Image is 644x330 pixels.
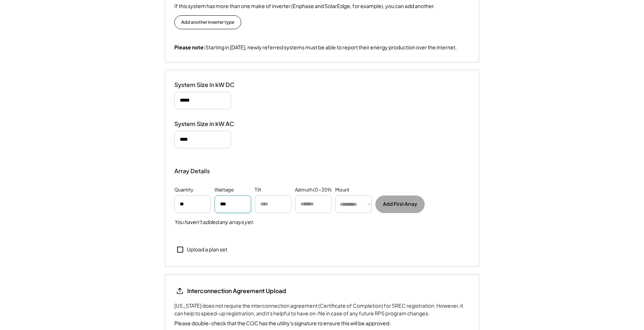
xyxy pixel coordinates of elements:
div: Tilt [255,186,261,194]
div: [US_STATE] does not require the interconnection agreement (Certificate of Completion) for SREC re... [174,302,470,317]
div: Starting in [DATE], newly referred systems must be able to report their energy production over th... [174,44,457,51]
div: System Size in kW DC [174,81,247,89]
div: Array Details [174,167,211,175]
button: Add another inverter type [174,15,241,29]
div: System Size in kW AC [174,120,247,128]
div: Please double-check that the COC has the utility's signature to ensure this will be approved. [174,319,391,327]
div: Upload a plan set [187,246,227,253]
strong: Please note: [174,44,205,50]
div: Azimuth (0-359) [295,186,332,194]
div: Mount [335,186,349,194]
h5: You haven't added any arrays yet. [174,219,254,226]
div: Quantity [174,186,193,194]
button: Add First Array [375,196,425,213]
div: Interconnection Agreement Upload [187,287,286,295]
div: If this system has more than one make of inverter (Enphase and SolarEdge, for example), you can a... [174,2,435,10]
div: Wattage [215,186,234,194]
